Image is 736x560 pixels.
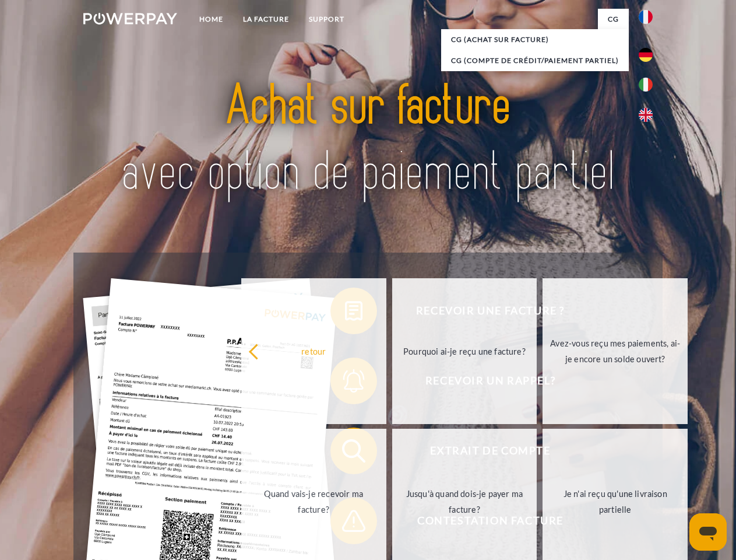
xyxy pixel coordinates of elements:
[233,9,299,30] a: LA FACTURE
[299,9,354,30] a: Support
[639,108,653,122] img: en
[248,486,379,517] div: Quand vais-je recevoir ma facture?
[550,335,681,367] div: Avez-vous reçu mes paiements, ai-je encore un solde ouvert?
[441,29,629,50] a: CG (achat sur facture)
[441,50,629,71] a: CG (Compte de crédit/paiement partiel)
[689,513,727,551] iframe: Bouton de lancement de la fenêtre de messagerie
[399,486,530,517] div: Jusqu'à quand dois-je payer ma facture?
[639,10,653,24] img: fr
[598,9,629,30] a: CG
[111,56,625,223] img: title-powerpay_fr.svg
[543,278,688,424] a: Avez-vous reçu mes paiements, ai-je encore un solde ouvert?
[639,48,653,62] img: de
[83,13,177,24] img: logo-powerpay-white.svg
[248,343,379,359] div: retour
[189,9,233,30] a: Home
[550,486,681,517] div: Je n'ai reçu qu'une livraison partielle
[399,343,530,359] div: Pourquoi ai-je reçu une facture?
[639,78,653,92] img: it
